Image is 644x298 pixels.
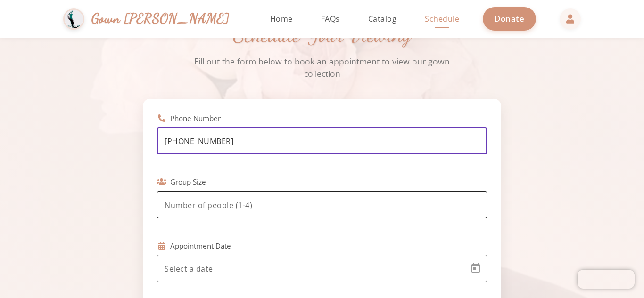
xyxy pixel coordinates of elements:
[368,14,397,24] span: Catalog
[63,6,239,32] a: Gown [PERSON_NAME]
[91,8,230,29] span: Gown [PERSON_NAME]
[181,55,463,80] p: Fill out the form below to book an appointment to view our gown collection
[63,8,84,30] img: Gown Gmach Logo
[170,177,206,187] label: Group Size
[321,14,340,24] span: FAQs
[170,241,231,251] label: Appointment Date
[464,257,487,280] button: Open calendar
[495,13,524,24] span: Donate
[425,14,459,24] span: Schedule
[165,136,479,147] input: Your phone number
[165,200,479,211] input: Number of people (1-4)
[578,270,635,289] iframe: Chatra live chat
[483,7,536,30] a: Donate
[170,113,221,124] label: Phone Number
[165,263,462,274] input: Select a date
[270,14,293,24] span: Home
